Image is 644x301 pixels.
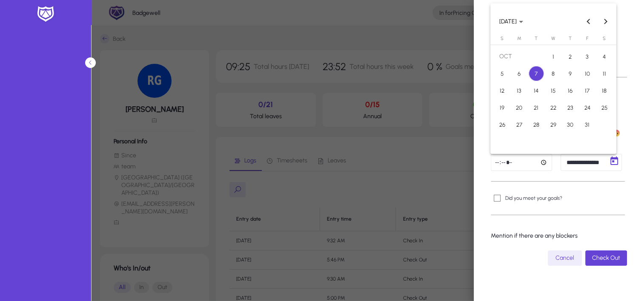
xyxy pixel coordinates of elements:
[546,83,561,98] span: 15
[512,100,527,115] span: 20
[546,49,561,64] span: 1
[511,82,528,99] button: Oct 13, 2025
[511,116,528,133] button: Oct 27, 2025
[580,49,595,64] span: 3
[551,36,555,41] span: W
[580,100,595,115] span: 24
[579,65,596,82] button: Oct 10, 2025
[580,117,595,132] span: 31
[528,99,545,116] button: Oct 21, 2025
[499,18,517,25] span: [DATE]
[546,100,561,115] span: 22
[596,65,613,82] button: Oct 11, 2025
[494,99,511,116] button: Oct 19, 2025
[512,66,527,81] span: 6
[563,83,578,98] span: 16
[546,117,561,132] span: 29
[563,49,578,64] span: 2
[495,83,510,98] span: 12
[562,82,579,99] button: Oct 16, 2025
[562,99,579,116] button: Oct 23, 2025
[597,13,614,30] button: Next month
[501,36,504,41] span: S
[529,100,544,115] span: 21
[545,116,562,133] button: Oct 29, 2025
[545,65,562,82] button: Oct 8, 2025
[511,99,528,116] button: Oct 20, 2025
[528,82,545,99] button: Oct 14, 2025
[494,116,511,133] button: Oct 26, 2025
[562,48,579,65] button: Oct 2, 2025
[512,83,527,98] span: 13
[546,66,561,81] span: 8
[603,36,606,41] span: S
[512,117,527,132] span: 27
[528,116,545,133] button: Oct 28, 2025
[563,117,578,132] span: 30
[580,66,595,81] span: 10
[597,83,612,98] span: 18
[569,36,572,41] span: T
[562,116,579,133] button: Oct 30, 2025
[597,100,612,115] span: 25
[529,83,544,98] span: 14
[579,82,596,99] button: Oct 17, 2025
[596,48,613,65] button: Oct 4, 2025
[580,83,595,98] span: 17
[529,117,544,132] span: 28
[579,99,596,116] button: Oct 24, 2025
[494,48,545,65] td: OCT
[528,65,545,82] button: Oct 7, 2025
[496,14,527,29] button: Choose month and year
[563,100,578,115] span: 23
[597,66,612,81] span: 11
[562,65,579,82] button: Oct 9, 2025
[535,36,538,41] span: T
[596,99,613,116] button: Oct 25, 2025
[517,36,521,41] span: M
[495,66,510,81] span: 5
[545,48,562,65] button: Oct 1, 2025
[494,82,511,99] button: Oct 12, 2025
[529,66,544,81] span: 7
[580,13,597,30] button: Previous month
[494,65,511,82] button: Oct 5, 2025
[511,65,528,82] button: Oct 6, 2025
[495,100,510,115] span: 19
[596,82,613,99] button: Oct 18, 2025
[545,82,562,99] button: Oct 15, 2025
[579,116,596,133] button: Oct 31, 2025
[563,66,578,81] span: 9
[597,49,612,64] span: 4
[495,117,510,132] span: 26
[579,48,596,65] button: Oct 3, 2025
[545,99,562,116] button: Oct 22, 2025
[586,36,588,41] span: F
